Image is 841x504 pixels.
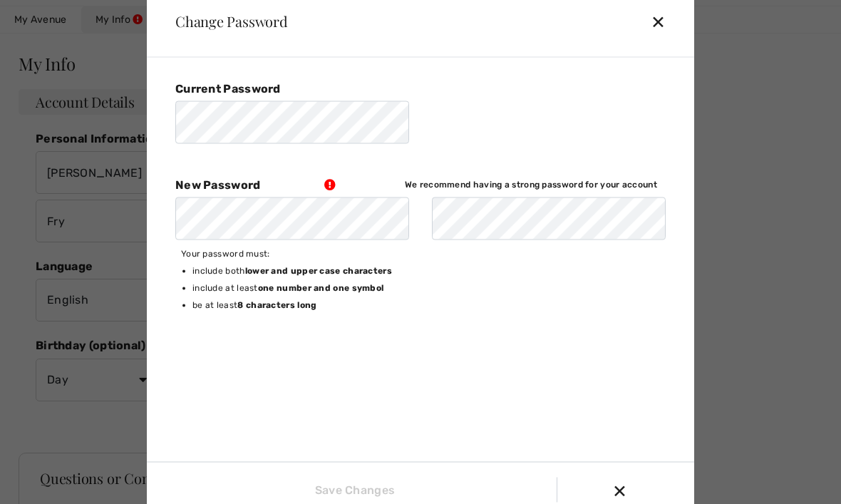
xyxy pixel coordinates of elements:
[192,281,406,298] li: include at least
[651,6,677,36] div: ✕
[181,248,270,258] span: Your password must:
[258,282,384,292] b: one number and one symbol
[192,298,406,315] li: be at least
[405,180,657,190] span: We recommend having a strong password for your account
[237,299,316,309] b: 8 characters long
[175,81,281,95] label: Current Password
[164,14,288,29] div: Change Password
[192,264,406,281] li: include both
[175,178,261,191] span: New Password
[245,265,392,275] b: lower and upper case characters
[304,478,400,503] input: Save Changes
